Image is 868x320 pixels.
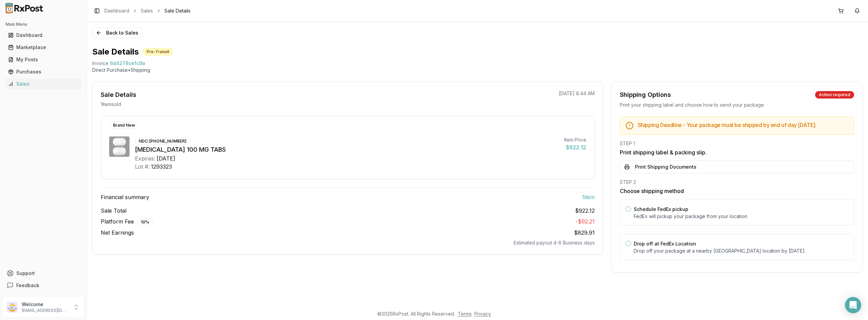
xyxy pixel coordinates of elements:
button: Dashboard [3,30,84,41]
a: Privacy [474,311,491,317]
div: 1293323 [151,163,172,171]
div: Brand New [109,122,139,129]
img: RxPost Logo [3,3,46,14]
span: Sale Total [101,207,126,215]
div: My Posts [8,56,78,63]
p: [EMAIL_ADDRESS][DOMAIN_NAME] [22,308,69,313]
img: Ubrelvy 100 MG TABS [109,136,130,157]
div: $922.12 [564,143,586,151]
h3: Print shipping label & packing slip. [620,148,854,156]
div: Sales [8,81,78,87]
span: Net Earnings [101,229,134,237]
span: - $92.21 [575,218,595,225]
p: Welcome [22,301,69,308]
button: Marketplace [3,42,84,53]
div: Sale Details [101,90,136,100]
button: Back to Sales [92,27,142,38]
span: Platform Fee [101,217,153,226]
div: Item Price [564,136,586,143]
span: 1 item [582,193,595,201]
div: Invoice [92,60,108,67]
h3: Choose shipping method [620,187,854,195]
div: STEP 1 [620,140,854,147]
a: Marketplace [5,41,81,54]
p: FedEx will pickup your package from your location [634,213,848,220]
div: Expires: [135,154,155,163]
button: Sales [3,79,84,89]
span: 6d4278cefc9a [110,60,145,67]
label: Drop off at FedEx Location [634,241,696,247]
p: [DATE] 8:44 AM [559,90,595,97]
div: Marketplace [8,44,78,51]
h1: Sale Details [92,46,139,57]
p: Direct Purchase • Shipping [92,67,863,73]
button: Purchases [3,66,84,77]
button: My Posts [3,54,84,65]
span: Sale Details [164,7,191,14]
div: Open Intercom Messenger [845,297,861,313]
div: Purchases [8,68,78,75]
a: Dashboard [104,7,129,14]
button: Feedback [3,279,84,292]
a: Terms [458,311,472,317]
p: 1 item sold [101,101,121,108]
div: NDC: [PHONE_NUMBER] [135,137,190,145]
span: Financial summary [101,193,149,201]
nav: breadcrumb [104,7,191,14]
a: Purchases [5,66,81,78]
div: Pre-Transit [143,48,173,56]
label: Schedule FedEx pickup [634,206,688,212]
div: Action required [815,91,854,99]
img: User avatar [7,302,18,313]
p: Drop off your package at a nearby [GEOGRAPHIC_DATA] location by [DATE] . [634,248,848,254]
button: Print Shipping Documents [620,161,854,173]
a: Sales [141,7,153,14]
div: Dashboard [8,32,78,39]
div: 10 % [137,218,153,226]
span: Feedback [16,282,39,289]
a: Sales [5,78,81,90]
div: [MEDICAL_DATA] 100 MG TABS [135,145,559,154]
a: My Posts [5,54,81,66]
div: Lot #: [135,163,150,171]
div: Estimated payout 4-6 Business days [101,239,595,246]
span: $922.12 [575,207,595,215]
button: Support [3,267,84,279]
div: [DATE] [157,154,175,163]
h2: Main Menu [5,22,81,27]
div: STEP 2 [620,179,854,186]
a: Dashboard [5,29,81,41]
div: Print your shipping label and choose how to send your package [620,102,854,108]
h5: Shipping Deadline - Your package must be shipped by end of day [DATE] . [638,122,848,128]
div: Shipping Options [620,90,671,100]
span: $829.91 [574,229,595,236]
